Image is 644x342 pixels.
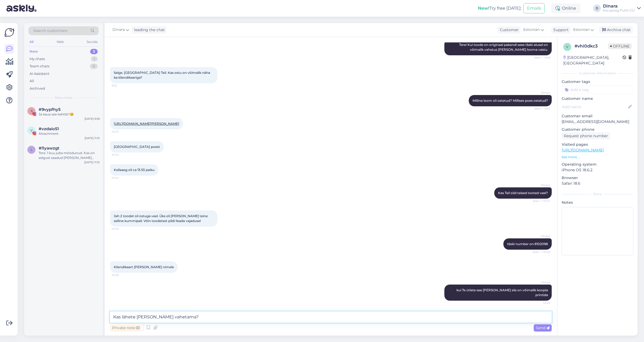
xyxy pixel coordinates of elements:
span: Seen ✓ 9:53 [530,107,550,111]
div: 1 [91,56,98,62]
span: v [566,45,568,49]
div: Web [56,38,65,45]
span: Search customers [33,28,67,34]
div: My chats [30,56,45,62]
p: Operating system [562,162,633,167]
div: Team chats [30,64,49,69]
span: #vzdaio51 [39,126,59,131]
div: Customer [498,27,519,33]
button: Emails [524,3,545,13]
p: Customer phone [562,127,633,132]
span: Offline [608,43,632,49]
span: 10:44 [112,153,132,157]
span: tšeki number on 8102098 [507,242,548,246]
div: Archive chat [599,26,633,34]
div: Archived [30,86,45,91]
p: Safari 18.6 [562,181,633,186]
span: kui Te ütlete see [PERSON_NAME] siis on võimalik koopia printida [456,288,549,297]
span: Dinara [530,234,550,238]
img: Askly Logo [4,27,14,38]
div: New [30,49,38,54]
textarea: Kas lähete [PERSON_NAME] vahetama? [110,311,552,323]
span: Dinara [530,280,550,284]
span: Kliendikaart [PERSON_NAME] nimele [114,265,174,269]
div: Dinara [603,4,635,8]
b: New! [478,6,489,11]
span: v [30,128,32,132]
div: 3 [90,49,98,54]
span: Kellaaeg oli ca 13.55 paiku [114,168,155,172]
span: Seen ✓ 10:48 [530,250,550,254]
span: 10:49 [530,301,550,305]
span: Estonian [523,27,540,33]
span: Dinara [530,91,550,95]
div: All [30,78,34,84]
span: l [31,148,32,152]
p: [EMAIL_ADDRESS][DOMAIN_NAME] [562,119,633,125]
div: 0 [90,64,98,69]
div: Online [551,3,580,13]
a: [URL][DOMAIN_NAME][PERSON_NAME] [114,122,179,126]
span: 9 [31,109,32,113]
div: Extra [562,192,633,197]
span: Seen ✓ 9:48 [530,56,550,60]
span: Tere! Kui toode on originaal pakendi sees tšeki alusel on võimalik vahetus [PERSON_NAME] looma va... [459,43,549,52]
div: Attachment [39,131,100,136]
p: iPhone OS 18.6.2 [562,167,633,173]
span: 10:48 [112,273,132,277]
div: [DATE] 9:36 [85,117,100,121]
span: 9:52 [112,83,132,88]
div: Socials [86,38,99,45]
span: Kas Teil olid teised tooted veel? [498,191,548,195]
p: See more ... [562,155,633,159]
span: Selge. [GEOGRAPHIC_DATA] Teil. Kas ostu on võimalik näha ka kliendikaariga? [114,71,211,79]
p: Notes [562,200,633,205]
div: # vhi0dkc3 [575,43,608,49]
div: Tere. 1 kuu juba möödunud. Kas on selgust saadud [PERSON_NAME] epoodi uued monster high tooted li... [39,151,100,160]
div: Customer information [562,71,633,76]
span: 10:48 [112,227,132,231]
p: Visited pages [562,142,633,147]
a: [URL][DOMAIN_NAME] [562,148,604,152]
p: Customer tags [562,79,633,85]
p: Customer name [562,96,633,101]
div: Request phone number [562,132,610,140]
span: New chats [55,95,72,100]
div: D [593,5,601,12]
div: [DATE] 11:10 [84,160,100,164]
div: All [28,38,35,45]
div: Support [551,27,569,33]
div: Karupoeg Puhh OÜ [603,8,635,13]
span: 10:43 [112,130,132,134]
span: Milline loom oli ostetud? Millises poes ostetud? [473,99,548,103]
a: DinaraKarupoeg Puhh OÜ [603,4,641,13]
span: Estonian [573,27,590,33]
div: Try free [DATE]: [478,5,521,12]
span: Send [536,325,550,330]
span: [GEOGRAPHIC_DATA] poest [114,145,160,149]
span: Seen ✓ 10:47 [530,199,550,203]
input: Add a tag [562,86,633,94]
div: AI Assistant [30,71,49,77]
div: Private note [110,324,142,332]
span: #l1yawzgt [39,146,59,151]
input: Add name [562,104,627,110]
span: #9vypfhy5 [39,107,61,112]
span: 10:44 [112,176,132,180]
div: [DATE] 11:31 [85,136,100,140]
span: Dinara [112,27,125,33]
p: Browser [562,175,633,181]
div: [GEOGRAPHIC_DATA], [GEOGRAPHIC_DATA] [563,55,623,66]
span: Dinara [530,183,550,187]
span: Jah 2 toodet oli ostuga veel. Üks oli [PERSON_NAME] teine selline kummipall. Võin toodetest pildi... [114,214,208,223]
div: Ja kaua see kehtib?☺️ [39,112,100,117]
div: leading the chat [132,27,165,33]
p: Customer email [562,113,633,119]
